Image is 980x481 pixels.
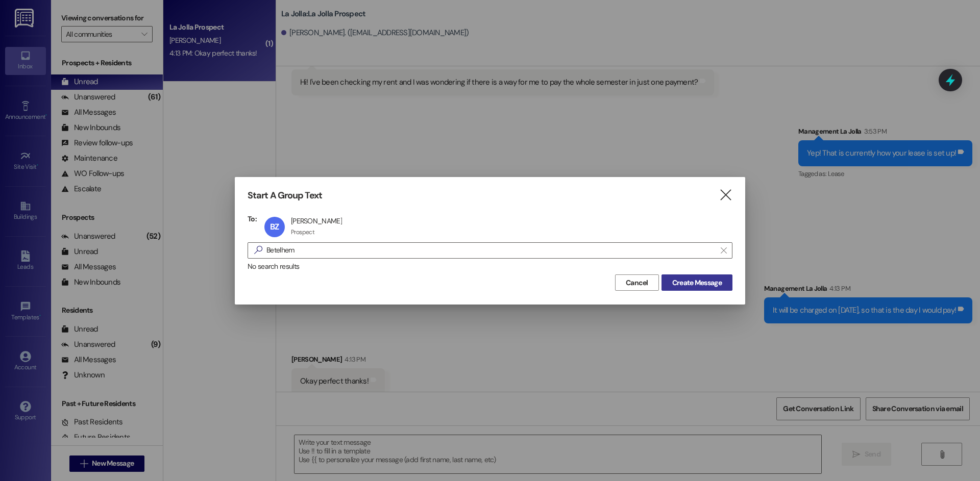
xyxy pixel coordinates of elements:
span: BZ [270,221,279,232]
i:  [721,246,726,255]
span: Cancel [626,277,648,288]
div: Prospect [291,228,314,236]
span: Create Message [672,277,722,288]
button: Create Message [661,274,732,291]
i:  [719,190,732,200]
div: No search results [248,261,732,272]
div: [PERSON_NAME] [291,216,342,225]
h3: To: [248,214,257,223]
button: Clear text [716,243,732,258]
i:  [250,245,266,256]
h3: Start A Group Text [248,190,322,201]
input: Search for any contact or apartment [266,243,716,258]
button: Cancel [615,274,659,291]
